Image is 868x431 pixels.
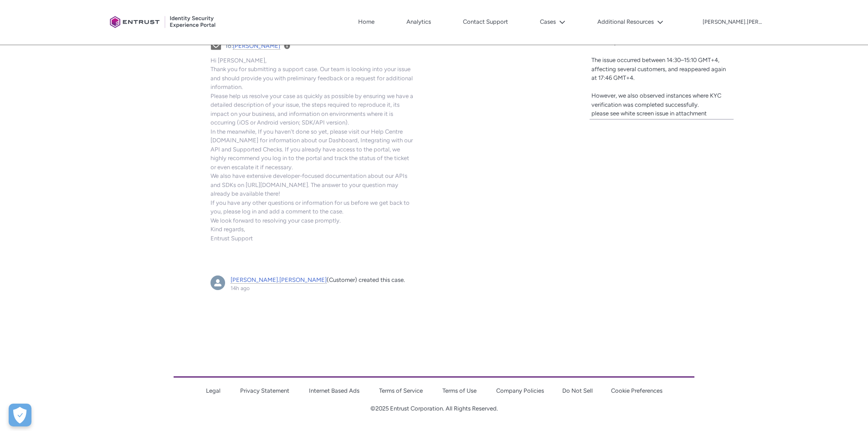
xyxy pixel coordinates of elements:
lightning-formatted-text: Clients attempting to complete KYC verification encountered an issue on the Onfido verification p... [591,3,729,117]
p: [PERSON_NAME].[PERSON_NAME] [703,19,762,26]
a: [PERSON_NAME].[PERSON_NAME] [231,276,327,284]
button: User Profile arthur.hakobyan [702,17,762,26]
article: arthur.hakobyan, 6m ago [205,270,421,326]
span: To: [225,42,280,50]
a: Legal [206,387,221,394]
a: Do Not Sell [562,387,593,394]
a: Terms of Service [379,387,423,394]
a: Contact Support [461,15,510,29]
button: Additional Resources [595,15,666,29]
a: Analytics, opens in new tab [404,15,433,29]
a: Terms of Use [442,387,477,394]
button: Cases [538,15,568,29]
div: Cookie Preferences [9,404,31,426]
a: Home [356,15,377,29]
span: (Customer) created this case. [327,276,405,283]
p: ©2025 Entrust Corporation. All Rights Reserved. [174,404,694,413]
a: Internet Based Ads [309,387,360,394]
img: arthur.hakobyan [211,275,225,290]
button: Open Preferences [9,404,31,426]
a: View Details [284,43,290,49]
a: Cookie Preferences [611,387,663,394]
article: arthur.hakobyan, 7m ago [205,12,421,265]
a: [PERSON_NAME] [233,42,280,50]
a: Company Policies [496,387,544,394]
span: Hi [PERSON_NAME], Thank you for submitting a support case. Our team is looking into your issue an... [211,57,413,242]
a: Privacy Statement [240,387,289,394]
a: 14h ago [231,285,250,291]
